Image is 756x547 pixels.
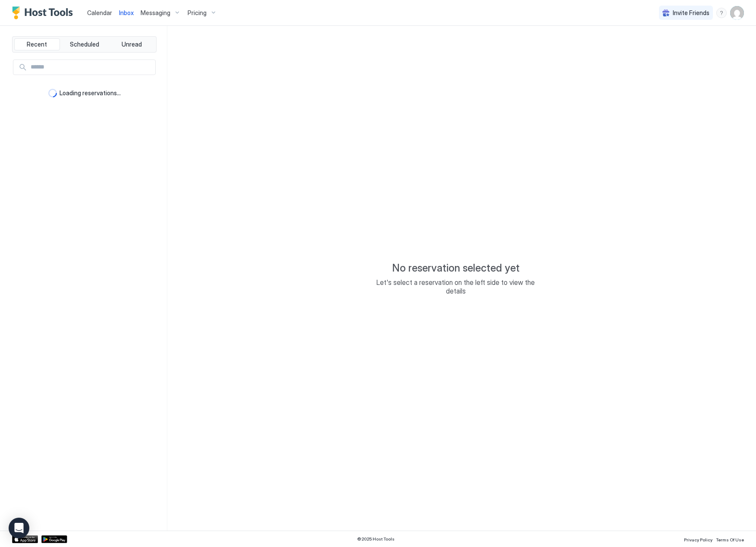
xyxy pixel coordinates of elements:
[392,262,520,275] span: No reservation selected yet
[673,9,709,17] span: Invite Friends
[684,537,712,542] span: Privacy Policy
[370,278,542,295] span: Let's select a reservation on the left side to view the details
[60,89,121,97] span: Loading reservations...
[684,534,712,544] a: Privacy Policy
[716,8,727,18] div: menu
[27,41,47,48] span: Recent
[716,534,744,544] a: Terms Of Use
[87,8,112,17] a: Calendar
[70,41,99,48] span: Scheduled
[119,8,134,17] a: Inbox
[357,536,395,542] span: © 2025 Host Tools
[122,41,142,48] span: Unread
[730,6,744,20] div: User profile
[9,518,29,538] div: Open Intercom Messenger
[188,9,207,17] span: Pricing
[27,60,155,75] input: Input Field
[119,9,134,16] span: Inbox
[14,38,60,50] button: Recent
[141,9,170,17] span: Messaging
[12,6,77,19] a: Host Tools Logo
[48,89,57,97] div: loading
[716,537,744,542] span: Terms Of Use
[109,38,154,50] button: Unread
[12,535,38,543] a: App Store
[12,36,157,53] div: tab-group
[62,38,107,50] button: Scheduled
[87,9,112,16] span: Calendar
[41,535,67,543] a: Google Play Store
